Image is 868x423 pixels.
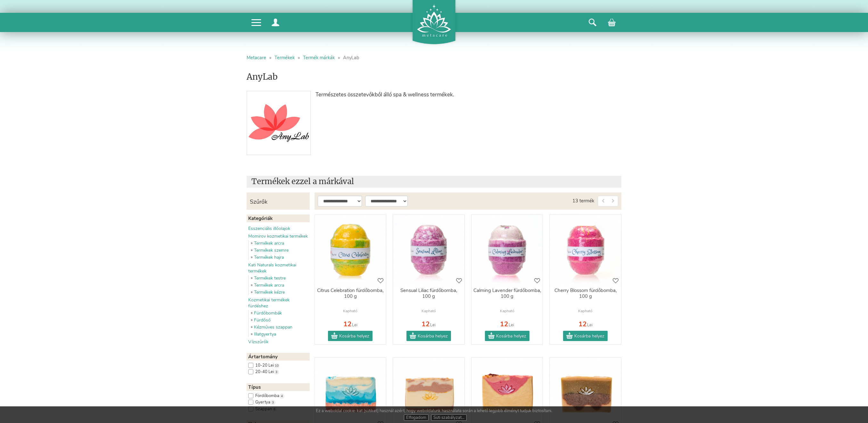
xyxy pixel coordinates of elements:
div: Típus [247,383,310,391]
div: Kozmetikai termékek fürdéshez [248,297,310,309]
span: Kosárba helyez [495,333,526,339]
span: Kosárba helyez [416,333,448,339]
label: 10-20 Lei [248,363,280,368]
a: Fürdősó [253,317,310,323]
div: Cseresznyevirág illatú pezsgő és habzó fürdőbomba. [550,215,621,286]
div: Kategóriák [247,215,310,222]
a: Termékek testre [253,275,310,281]
div: Termékek szemre [254,247,289,253]
img: Cherry Blossom fürdőbomba, 100 g [550,215,621,286]
div: Termékek hajra [254,254,284,260]
div: Termékek arcra [254,240,284,246]
div: Kati Naturals kozmetikai termékek [248,262,310,274]
span: Előző oldal [598,196,608,207]
a: Kívánságlistára helyezés [613,278,618,286]
div: Cherry Blossom fürdőbomba, 100 g [551,288,619,299]
span: Lei [508,322,514,328]
a: Termékek szemre [253,247,310,253]
a: Fürdőbombák [253,310,310,316]
a: Kívánságlistára helyezés [456,278,462,286]
a: Termékek arcra [253,240,310,246]
div: Vízszűrők [248,339,268,345]
span: Lei [352,322,357,328]
span: 12 [343,320,352,329]
div: Termékek testre [254,275,286,281]
div: Termékek arcra [254,282,284,288]
div: Levendula illatú pezsgő és habzó fürdőbomba. [471,215,543,286]
div: Momirov kozmetikai termékek [248,233,308,239]
a: Kosárba helyez [563,331,608,341]
div: Kapható [395,308,463,317]
div: Kapható [551,308,619,317]
a: Süti szabályzat... [431,414,467,421]
div: Citrus Celebration fürdőbomba, 100 g [316,288,385,299]
a: Kívánságlistára helyezés [378,278,383,286]
li: AnyLab [335,54,359,61]
h4: Szűrők [250,199,310,205]
a: Kosárba helyez [406,331,451,341]
span: 12 [578,320,587,329]
span: Következő oldal [608,196,618,207]
span: Lei [587,322,593,328]
a: Termékek hajra [253,254,310,260]
label: Fördőbomba [248,393,284,398]
span: Lei [430,322,436,328]
div: Kapható [316,308,385,317]
span: 3 [270,400,275,405]
a: Metacare [247,54,266,61]
span: Kosárba helyez [338,333,369,339]
a: Elfogadom [404,414,429,421]
a: Vízszűrők [247,339,310,345]
div: Kézműves szappan [254,324,292,330]
a: Kati Naturals kozmetikai termékek [247,262,310,274]
div: Calming Lavender fürdőbomba, 100 g [473,288,541,299]
a: Termékek arcra [253,282,310,288]
a: Momirov kozmetikai termékek [247,233,310,239]
a: Kosárba helyez [485,331,529,341]
a: Kosárba helyez [328,331,373,341]
label: Gyertya [248,400,275,405]
span: 4 [279,394,284,399]
span: Kosárba helyez [573,333,604,339]
a: Kívánságlistára helyezés [534,278,540,286]
label: 20-40 Lei [248,369,279,374]
div: Fürdősó [254,317,271,323]
a: Illatgyertya [253,331,310,337]
div: Fürdőbombák [254,310,282,316]
div: Sensual Liliac fürdőbomba, 100 g [395,288,463,299]
div: Illatgyertya [254,331,276,337]
a: Termékek [274,54,295,61]
div: Esszenciális illóolajok [248,225,290,232]
h2: Termékek ezzel a márkával [247,176,621,187]
a: Termékek kézre [253,289,310,295]
img: Sensual Liliac fürdőbomba, 100 g [393,215,464,286]
span: 10 [274,363,280,368]
span: 3 [274,370,279,375]
a: Termék márkák [303,54,335,61]
span: 12 [500,320,508,329]
a: Kézműves szappan [253,324,310,330]
span: 12 [422,320,430,329]
div: Ártartomány [247,353,310,361]
div: Orgona illatú pezsgő és habzó fürdőbomba. [393,215,464,286]
p: Természetes összetevőkből álló spa & wellness termékek. [247,91,621,99]
div: Kapható [473,308,541,317]
h1: AnyLab [247,72,621,82]
img: Citrus Celebration fürdőbomba, 100 g [315,215,386,286]
div: 13 termék [569,198,598,204]
img: Calming Lavender fürdőbomba, 100 g [471,215,543,286]
a: Kozmetikai termékek fürdéshez [247,297,310,309]
div: Termékek kézre [254,289,285,295]
a: Esszenciális illóolajok [247,225,310,232]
